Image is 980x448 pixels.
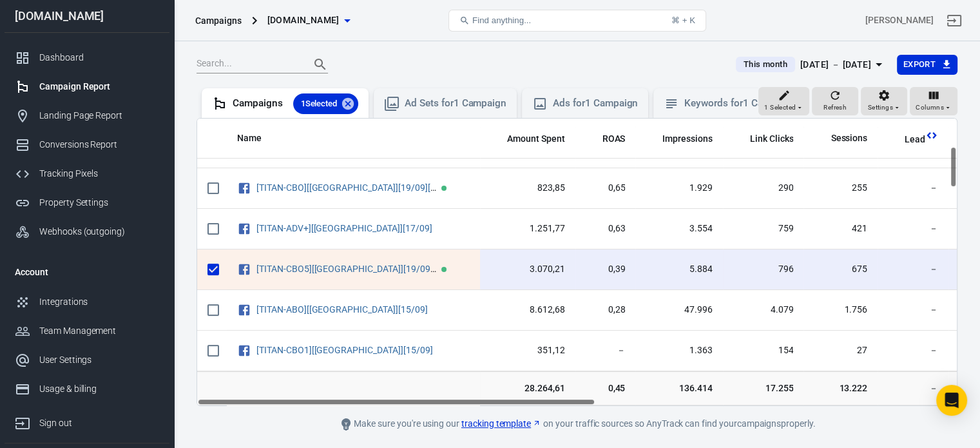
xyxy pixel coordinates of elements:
[812,87,858,115] button: Refresh
[602,133,626,146] span: ROAS
[39,295,159,309] div: Integrations
[662,133,713,146] span: Impressions
[256,223,432,233] a: [TITAN-ADV+][[GEOGRAPHIC_DATA]][17/09]
[237,221,251,237] svg: Facebook Ads
[39,382,159,396] div: Usage & billing
[733,344,794,357] span: 154
[490,382,565,394] span: 28.264,61
[888,382,938,394] span: －
[39,109,159,122] div: Landing Page Report
[293,93,359,114] div: 1Selected
[868,102,893,113] span: Settings
[39,138,159,151] div: Conversions Report
[888,182,938,195] span: －
[490,182,565,195] span: 823,85
[814,263,867,276] span: 675
[800,57,871,73] div: [DATE] － [DATE]
[733,222,794,235] span: 759
[256,264,466,274] a: [TITAN-CBO5][[GEOGRAPHIC_DATA]][19/09][SHARK]
[287,416,867,432] div: Make sure you're using our on your traffic sources so AnyTrack can find your campaigns properly.
[256,183,439,192] span: [TITAN-CBO][US][19/09][SHARK][MATRIX]
[490,304,565,317] span: 8.612,68
[888,133,925,146] span: Lead
[936,385,967,416] div: Open Intercom Messenger
[305,49,336,80] button: Search
[237,343,251,358] svg: Facebook Ads
[5,346,169,375] a: User Settings
[39,353,159,367] div: User Settings
[733,263,794,276] span: 796
[256,304,428,315] a: [TITAN-ABO][[GEOGRAPHIC_DATA]][15/09]
[939,5,970,36] a: Sign out
[5,130,169,159] a: Conversions Report
[5,257,169,287] li: Account
[293,97,345,110] span: 1 Selected
[507,131,565,146] span: The estimated total amount of money you've spent on your campaign, ad set or ad during its schedule.
[733,382,794,394] span: 17.255
[586,304,626,317] span: 0,28
[256,305,430,314] span: [TITAN-ABO][US][15/09]
[738,58,793,71] span: This month
[831,132,867,145] span: Sessions
[5,404,169,438] a: Sign out
[448,10,706,32] button: Find anything...⌘ + K
[758,87,809,115] button: 1 Selected
[764,102,796,113] span: 1 Selected
[823,102,847,113] span: Refresh
[814,182,867,195] span: 255
[405,97,506,110] div: Ad Sets for 1 Campaign
[490,344,565,357] span: 351,12
[490,131,565,146] span: The estimated total amount of money you've spent on your campaign, ad set or ad during its schedule.
[861,87,907,115] button: Settings
[472,15,531,25] span: Find anything...
[814,222,867,235] span: 421
[646,344,713,357] span: 1.363
[197,56,300,73] input: Search...
[586,222,626,235] span: 0,63
[586,131,626,146] span: The total return on ad spend
[39,167,159,180] div: Tracking Pixels
[814,132,867,145] span: Sessions
[888,263,938,276] span: －
[814,304,867,317] span: 1.756
[646,222,713,235] span: 3.554
[910,87,957,115] button: Columns
[646,304,713,317] span: 47.996
[646,131,713,146] span: The number of times your ads were on screen.
[233,93,358,114] div: Campaigns
[814,382,867,394] span: 13.222
[733,304,794,317] span: 4.079
[925,129,938,142] svg: This column is calculated from AnyTrack real-time data
[5,10,169,22] div: [DOMAIN_NAME]
[888,344,938,357] span: －
[671,15,695,25] div: ⌘ + K
[490,222,565,235] span: 1.251,77
[39,80,159,93] div: Campaign Report
[262,8,355,32] button: [DOMAIN_NAME]
[684,97,796,110] div: Keywords for 1 Campaign
[586,382,626,394] span: 0,45
[662,131,713,146] span: The number of times your ads were on screen.
[5,188,169,217] a: Property Settings
[646,382,713,394] span: 136.414
[733,182,794,195] span: 290
[5,375,169,404] a: Usage & billing
[553,97,638,110] div: Ads for 1 Campaign
[5,287,169,317] a: Integrations
[490,263,565,276] span: 3.070,21
[441,186,447,191] span: Active
[267,12,340,28] span: bdcnews.site
[39,51,159,64] div: Dashboard
[237,132,278,145] span: Name
[5,101,169,130] a: Landing Page Report
[725,54,897,75] button: This month[DATE] － [DATE]
[197,119,957,405] div: scrollable content
[441,267,447,272] span: Active
[888,222,938,235] span: －
[256,182,499,193] a: [TITAN-CBO][[GEOGRAPHIC_DATA]][19/09][SHARK][MATRIX]
[39,324,159,338] div: Team Management
[256,224,434,233] span: [TITAN-ADV+][US][17/09]
[237,302,251,318] svg: Facebook Ads
[237,132,262,145] span: Name
[586,344,626,357] span: －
